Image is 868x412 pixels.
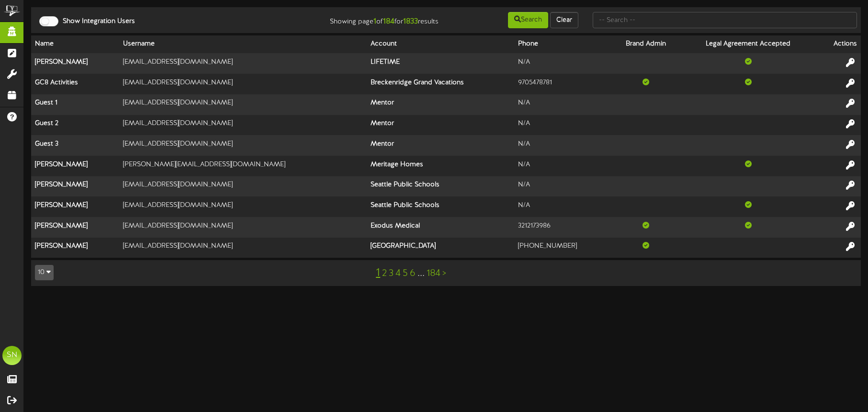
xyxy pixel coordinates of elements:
[31,135,119,156] th: Guest 3
[550,12,578,28] button: Clear
[119,135,367,156] td: [EMAIL_ADDRESS][DOMAIN_NAME]
[508,12,548,28] button: Search
[389,268,394,279] a: 3
[383,17,395,26] strong: 184
[119,53,367,74] td: [EMAIL_ADDRESS][DOMAIN_NAME]
[514,74,611,94] td: 9705478781
[35,265,54,280] button: 10
[119,176,367,197] td: [EMAIL_ADDRESS][DOMAIN_NAME]
[367,196,514,217] th: Seattle Public Schools
[119,217,367,238] td: [EMAIL_ADDRESS][DOMAIN_NAME]
[2,346,22,365] div: SN
[31,74,119,94] th: GC8 Activities
[119,94,367,115] td: [EMAIL_ADDRESS][DOMAIN_NAME]
[514,35,611,53] th: Phone
[611,35,681,53] th: Brand Admin
[367,53,514,74] th: LIFETIME
[56,17,135,26] label: Show Integration Users
[367,217,514,238] th: Exodus Medical
[681,35,815,53] th: Legal Agreement Accepted
[367,135,514,156] th: Mentor
[417,268,425,279] a: ...
[376,267,380,279] a: 1
[367,156,514,176] th: Meritage Homes
[367,115,514,136] th: Mentor
[514,176,611,197] td: N/A
[31,94,119,115] th: Guest 1
[514,115,611,136] td: N/A
[427,268,440,279] a: 184
[514,238,611,258] td: [PHONE_NUMBER]
[403,17,418,26] strong: 1833
[395,268,401,279] a: 4
[31,217,119,238] th: [PERSON_NAME]
[367,176,514,197] th: Seattle Public Schools
[373,17,376,26] strong: 1
[31,238,119,258] th: [PERSON_NAME]
[367,238,514,258] th: [GEOGRAPHIC_DATA]
[119,115,367,136] td: [EMAIL_ADDRESS][DOMAIN_NAME]
[442,268,446,279] a: >
[367,94,514,115] th: Mentor
[119,35,367,53] th: Username
[31,156,119,176] th: [PERSON_NAME]
[514,135,611,156] td: N/A
[367,74,514,94] th: Breckenridge Grand Vacations
[514,196,611,217] td: N/A
[382,268,387,279] a: 2
[31,35,119,53] th: Name
[119,196,367,217] td: [EMAIL_ADDRESS][DOMAIN_NAME]
[514,94,611,115] td: N/A
[367,35,514,53] th: Account
[119,156,367,176] td: [PERSON_NAME][EMAIL_ADDRESS][DOMAIN_NAME]
[31,115,119,136] th: Guest 2
[593,12,857,28] input: -- Search --
[403,268,408,279] a: 5
[31,53,119,74] th: [PERSON_NAME]
[119,74,367,94] td: [EMAIL_ADDRESS][DOMAIN_NAME]
[31,176,119,197] th: [PERSON_NAME]
[119,238,367,258] td: [EMAIL_ADDRESS][DOMAIN_NAME]
[514,53,611,74] td: N/A
[815,35,861,53] th: Actions
[306,11,446,27] div: Showing page of for results
[514,217,611,238] td: 3212173986
[31,196,119,217] th: [PERSON_NAME]
[514,156,611,176] td: N/A
[410,268,416,279] a: 6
